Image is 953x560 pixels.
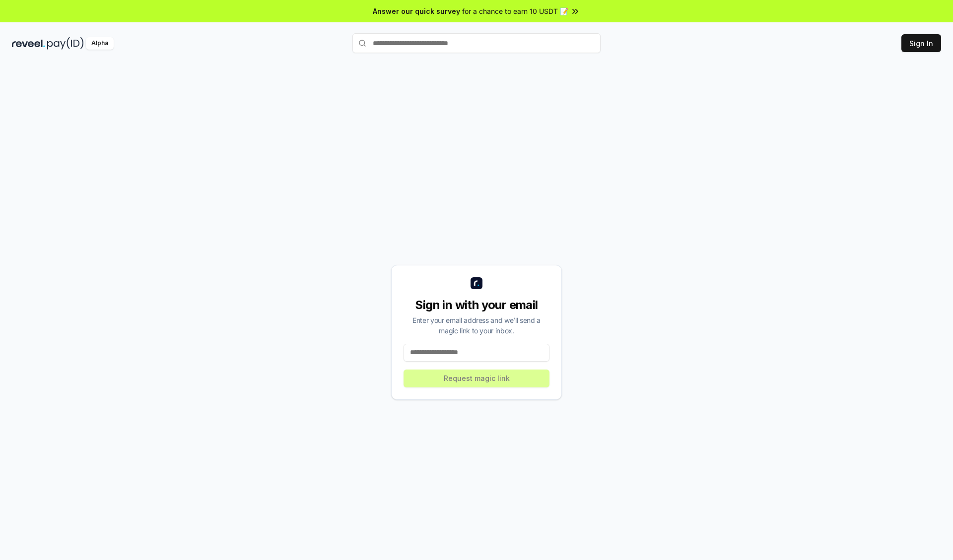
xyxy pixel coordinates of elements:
span: for a chance to earn 10 USDT 📝 [462,6,568,16]
img: logo_small [471,277,482,289]
div: Sign in with your email [404,297,549,313]
span: Answer our quick survey [373,6,460,16]
div: Alpha [86,37,114,50]
img: pay_id [47,37,84,50]
div: Enter your email address and we’ll send a magic link to your inbox. [404,315,549,336]
img: reveel_dark [12,37,45,50]
button: Sign In [901,34,941,52]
